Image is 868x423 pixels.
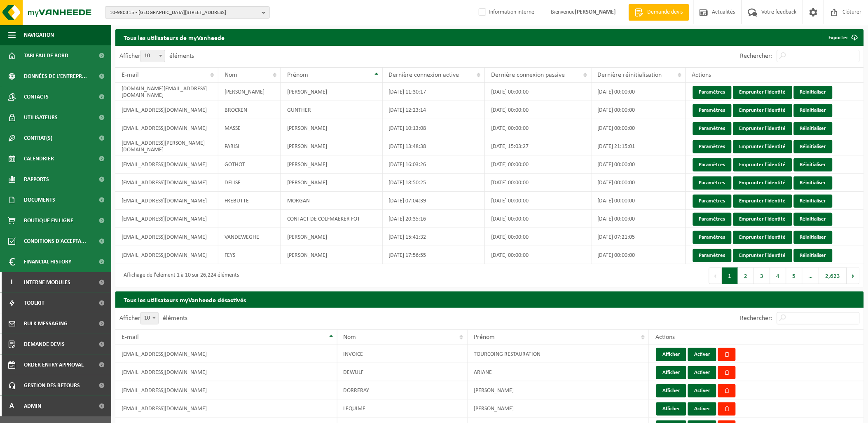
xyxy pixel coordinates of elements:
[8,272,16,293] span: I
[24,148,54,169] span: Calendrier
[733,231,792,244] a: Emprunter l'identité
[218,101,281,119] td: BROCKEN
[592,174,686,192] td: [DATE] 00:00:00
[847,268,860,284] button: Next
[474,334,495,341] span: Prénom
[140,50,165,62] span: 10
[468,363,649,381] td: ARIANE
[794,140,833,153] a: Réinitialiser
[646,8,685,16] span: Demande devis
[383,246,485,264] td: [DATE] 17:56:55
[281,137,383,155] td: [PERSON_NAME]
[337,399,468,418] td: LEQUIME
[24,25,54,45] span: Navigation
[24,355,84,375] span: Order entry approval
[819,268,847,284] button: 2,623
[115,228,218,246] td: [EMAIL_ADDRESS][DOMAIN_NAME]
[722,268,738,284] button: 1
[592,210,686,228] td: [DATE] 00:00:00
[693,176,732,190] a: Paramètres
[655,334,675,341] span: Actions
[575,9,616,15] strong: [PERSON_NAME]
[770,268,786,284] button: 4
[24,169,49,190] span: Rapports
[656,402,686,416] button: Afficher
[754,268,770,284] button: 3
[693,249,732,262] a: Paramètres
[733,122,792,135] a: Emprunter l'identité
[281,155,383,174] td: [PERSON_NAME]
[822,29,863,46] a: Exporter
[693,140,732,153] a: Paramètres
[733,158,792,172] a: Emprunter l'identité
[119,268,239,283] div: Affichage de l'élément 1 à 10 sur 26,224 éléments
[122,334,139,341] span: E-mail
[383,174,485,192] td: [DATE] 18:50:25
[383,83,485,101] td: [DATE] 11:30:17
[485,210,592,228] td: [DATE] 00:00:00
[485,174,592,192] td: [DATE] 00:00:00
[24,231,86,251] span: Conditions d'accepta...
[693,158,732,172] a: Paramètres
[794,86,833,99] a: Réinitialiser
[24,396,41,416] span: Admin
[119,315,187,322] label: Afficher éléments
[733,176,792,190] a: Emprunter l'identité
[8,396,16,416] span: A
[468,399,649,418] td: [PERSON_NAME]
[218,174,281,192] td: DELISE
[24,66,87,87] span: Données de l'entrepr...
[115,381,337,399] td: [EMAIL_ADDRESS][DOMAIN_NAME]
[281,83,383,101] td: [PERSON_NAME]
[693,122,732,135] a: Paramètres
[383,119,485,137] td: [DATE] 10:13:08
[281,101,383,119] td: GUNTHER
[794,195,833,208] a: Réinitialiser
[468,381,649,399] td: [PERSON_NAME]
[115,210,218,228] td: [EMAIL_ADDRESS][DOMAIN_NAME]
[24,87,49,107] span: Contacts
[344,334,356,341] span: Nom
[468,345,649,363] td: TOURCOING RESTAURATION
[733,195,792,208] a: Emprunter l'identité
[733,86,792,99] a: Emprunter l'identité
[140,312,159,324] span: 10
[485,228,592,246] td: [DATE] 00:00:00
[115,363,337,381] td: [EMAIL_ADDRESS][DOMAIN_NAME]
[337,363,468,381] td: DEWULF
[485,101,592,119] td: [DATE] 00:00:00
[24,210,73,231] span: Boutique en ligne
[115,192,218,210] td: [EMAIL_ADDRESS][DOMAIN_NAME]
[740,53,773,60] label: Rechercher:
[485,246,592,264] td: [DATE] 00:00:00
[592,192,686,210] td: [DATE] 00:00:00
[24,293,44,313] span: Toolkit
[115,119,218,137] td: [EMAIL_ADDRESS][DOMAIN_NAME]
[281,174,383,192] td: [PERSON_NAME]
[141,313,158,324] span: 10
[383,137,485,155] td: [DATE] 13:48:38
[491,72,565,78] span: Dernière connexion passive
[794,158,833,172] a: Réinitialiser
[485,119,592,137] td: [DATE] 00:00:00
[218,246,281,264] td: FEYS
[693,195,732,208] a: Paramètres
[115,29,233,45] h2: Tous les utilisateurs de myVanheede
[218,83,281,101] td: [PERSON_NAME]
[115,246,218,264] td: [EMAIL_ADDRESS][DOMAIN_NAME]
[692,72,711,78] span: Actions
[485,155,592,174] td: [DATE] 00:00:00
[693,213,732,226] a: Paramètres
[115,345,337,363] td: [EMAIL_ADDRESS][DOMAIN_NAME]
[105,6,270,19] button: 10-980315 - [GEOGRAPHIC_DATA][STREET_ADDRESS]
[592,137,686,155] td: [DATE] 21:15:01
[115,101,218,119] td: [EMAIL_ADDRESS][DOMAIN_NAME]
[629,4,689,21] a: Demande devis
[115,174,218,192] td: [EMAIL_ADDRESS][DOMAIN_NAME]
[485,137,592,155] td: [DATE] 15:03:27
[592,119,686,137] td: [DATE] 00:00:00
[122,72,139,78] span: E-mail
[733,140,792,153] a: Emprunter l'identité
[794,213,833,226] a: Réinitialiser
[477,6,534,19] label: Information interne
